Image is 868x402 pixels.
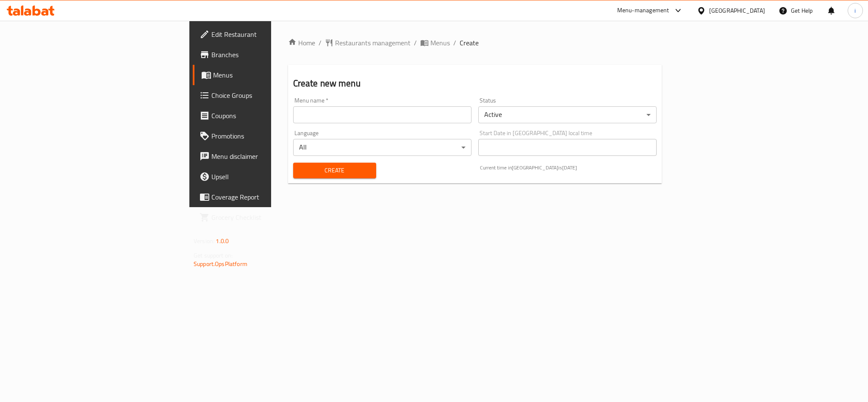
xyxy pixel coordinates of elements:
span: Version: [194,236,214,247]
span: Restaurants management [335,38,410,48]
a: Edit Restaurant [193,24,334,44]
a: Choice Groups [193,85,334,105]
div: Menu-management [617,6,669,16]
a: Restaurants management [325,38,410,48]
a: Coupons [193,105,334,126]
span: Create [300,165,370,176]
span: Get support on: [194,250,233,261]
span: 1.0.0 [216,236,229,247]
span: Coverage Report [211,192,327,202]
input: Please enter Menu name [293,106,471,123]
span: Menus [430,38,450,48]
a: Branches [193,44,334,65]
a: Menu disclaimer [193,146,334,166]
span: Choice Groups [211,90,327,100]
span: Grocery Checklist [211,212,327,222]
li: / [453,38,456,48]
span: Branches [211,50,327,60]
a: Coverage Report [193,187,334,207]
span: Promotions [211,131,327,141]
a: Menus [420,38,450,48]
span: Edit Restaurant [211,29,327,39]
li: / [414,38,417,48]
span: i [854,6,856,15]
button: Create [293,163,377,178]
span: Upsell [211,172,327,182]
nav: breadcrumb [288,38,662,48]
h2: Create new menu [293,77,657,90]
span: Coupons [211,111,327,121]
span: Create [460,38,479,48]
div: Active [478,106,657,123]
a: Menus [193,65,334,85]
a: Support.OpsPlatform [194,258,247,269]
div: [GEOGRAPHIC_DATA] [709,6,765,15]
a: Promotions [193,126,334,146]
span: Menu disclaimer [211,151,327,161]
p: Current time in [GEOGRAPHIC_DATA] is [DATE] [480,164,657,172]
span: Menus [213,70,327,80]
a: Upsell [193,166,334,187]
div: All [293,139,471,156]
a: Grocery Checklist [193,207,334,227]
